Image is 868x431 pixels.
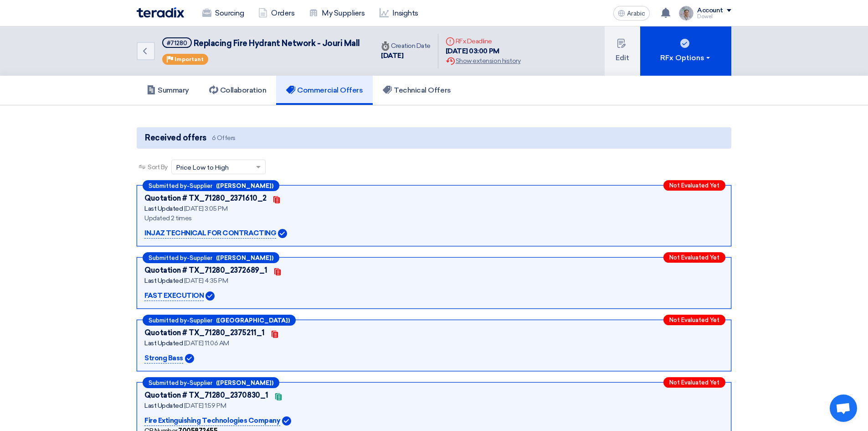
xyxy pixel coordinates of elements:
font: Not Evaluated Yet [669,254,719,261]
font: My Suppliers [322,9,365,17]
font: Last Updated [144,339,183,347]
font: - [187,317,190,324]
font: Edit [616,53,629,62]
font: INJAZ TECHNICAL FOR CONTRACTING [144,229,276,237]
font: Show extension history [456,57,520,65]
font: Creation Date [391,42,431,50]
font: ([PERSON_NAME]) [216,182,273,189]
font: Sort By [148,163,168,171]
font: RFx Deadline [456,37,492,45]
font: ([GEOGRAPHIC_DATA]) [216,317,290,324]
font: Supplier [190,182,212,189]
font: Last Updated [144,277,183,285]
font: [DATE] 3:05 PM [184,205,227,213]
font: - [187,254,190,261]
font: Not Evaluated Yet [669,182,719,189]
font: Quotation # TX_71280_2370830_1 [144,391,268,400]
font: [DATE] 1:59 PM [184,402,226,410]
font: [DATE] 4:35 PM [184,277,228,285]
font: Quotation # TX_71280_2371610_2 [144,194,267,203]
button: Edit [605,26,640,76]
font: Dowel [697,14,713,20]
div: Open chat [830,395,857,422]
font: - [187,182,190,189]
font: [DATE] 11:06 AM [184,339,229,347]
font: Submitted by [149,254,187,261]
font: Supplier [190,317,212,324]
button: RFx Options [640,26,731,76]
font: Strong Bass [144,354,183,362]
img: Verified Account [278,229,287,238]
font: Quotation # TX_71280_2372689_1 [144,266,267,275]
font: Technical Offers [394,86,451,94]
a: Orders [251,3,302,23]
font: Fire Extinguishing Technologies Company [144,416,280,425]
font: Important [175,56,204,62]
img: IMG_1753965247717.jpg [679,6,693,21]
a: Summary [137,76,199,105]
font: Replacing Fire Hydrant Network - Jouri Mall [194,38,360,48]
font: ([PERSON_NAME]) [216,254,273,261]
font: ([PERSON_NAME]) [216,379,273,386]
a: Sourcing [195,3,251,23]
a: My Suppliers [302,3,372,23]
a: Commercial Offers [276,76,373,105]
img: Verified Account [282,416,291,426]
font: Summary [158,86,189,94]
font: Price Low to High [176,164,229,171]
button: Arabic [613,6,650,21]
font: Collaboration [220,86,267,94]
font: - [187,379,190,386]
a: Insights [372,3,426,23]
font: Account [697,6,723,14]
font: Insights [392,9,418,17]
font: Quotation # TX_71280_2375211_1 [144,328,265,337]
font: Last Updated [144,205,183,213]
img: Verified Account [185,354,194,363]
font: [DATE] 03:00 PM [446,47,499,55]
font: Supplier [190,254,212,261]
font: Received offers [145,133,206,143]
font: 6 Offers [212,134,236,142]
font: [DATE] [381,52,403,60]
font: #71280 [167,40,187,47]
font: Not Evaluated Yet [669,317,719,323]
a: Collaboration [199,76,277,105]
font: Updated 2 times [144,214,192,222]
font: Submitted by [149,317,187,324]
font: RFx Options [660,53,704,62]
font: Sourcing [215,9,244,17]
font: FAST EXECUTION [144,291,204,300]
font: Submitted by [149,182,187,189]
font: Arabic [627,10,645,17]
font: Commercial Offers [297,86,363,94]
font: Submitted by [149,379,187,386]
img: Teradix logo [137,7,184,18]
a: Technical Offers [373,76,461,105]
img: Verified Account [205,291,215,301]
font: Last Updated [144,402,183,410]
font: Supplier [190,379,212,386]
font: Orders [271,9,294,17]
h5: Replacing Fire Hydrant Network - Jouri Mall [162,37,360,49]
font: Not Evaluated Yet [669,379,719,386]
